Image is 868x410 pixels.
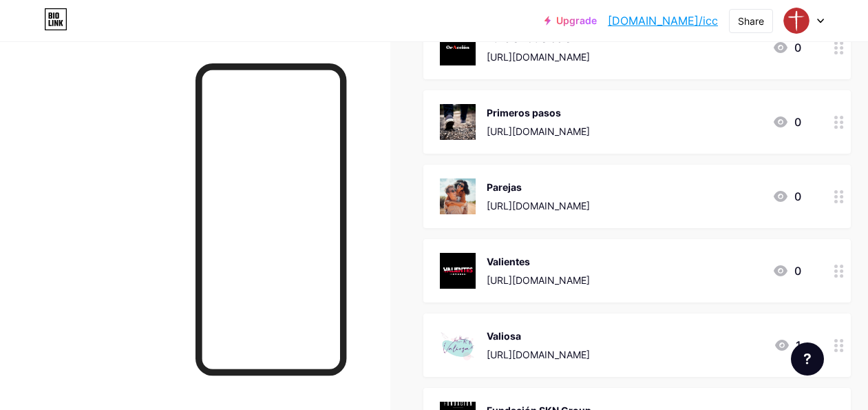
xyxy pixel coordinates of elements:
div: Primeros pasos [487,105,590,120]
img: Valientes [440,253,476,289]
div: 0 [772,263,801,279]
div: [URL][DOMAIN_NAME] [487,273,590,287]
img: Valiosa [440,327,476,363]
div: Share [738,14,764,28]
img: Parejas [440,178,476,214]
div: [URL][DOMAIN_NAME] [487,347,590,362]
div: Parejas [487,180,590,194]
a: Upgrade [544,15,597,26]
div: 0 [772,188,801,205]
a: [DOMAIN_NAME]/icc [608,12,718,29]
img: Petición de oración [440,30,476,65]
img: Iglesia Camino Colombia [783,8,809,34]
div: [URL][DOMAIN_NAME] [487,198,590,213]
img: Primeros pasos [440,104,476,140]
div: 0 [772,39,801,56]
div: [URL][DOMAIN_NAME] [487,124,590,139]
div: [URL][DOMAIN_NAME] [487,50,590,64]
div: 1 [774,337,801,353]
div: Valientes [487,254,590,269]
div: Valiosa [487,329,590,343]
div: 0 [772,114,801,130]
